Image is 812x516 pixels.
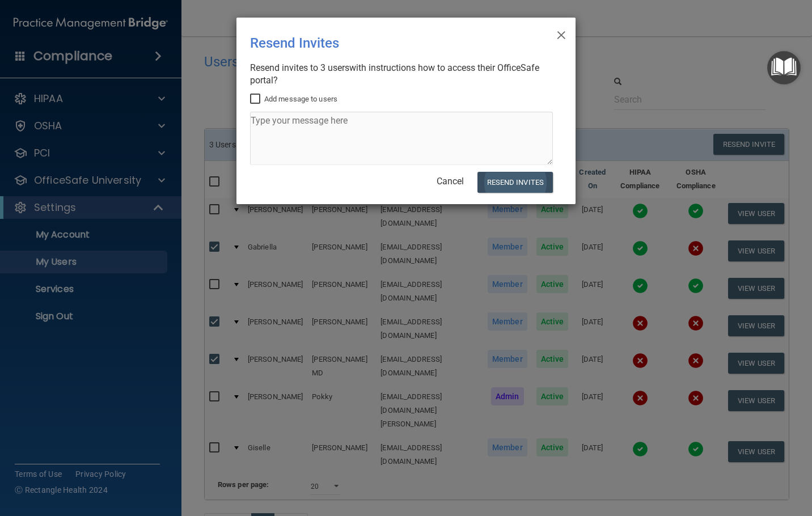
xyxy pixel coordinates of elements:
[250,92,337,106] label: Add message to users
[437,176,464,187] a: Cancel
[250,95,263,104] input: Add message to users
[250,27,515,60] div: Resend Invites
[556,22,566,45] span: ×
[767,51,801,84] button: Open Resource Center
[477,172,553,193] button: Resend Invites
[250,62,553,87] div: Resend invites to 3 user with instructions how to access their OfficeSafe portal?
[616,435,798,481] iframe: Drift Widget Chat Controller
[345,62,349,73] span: s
